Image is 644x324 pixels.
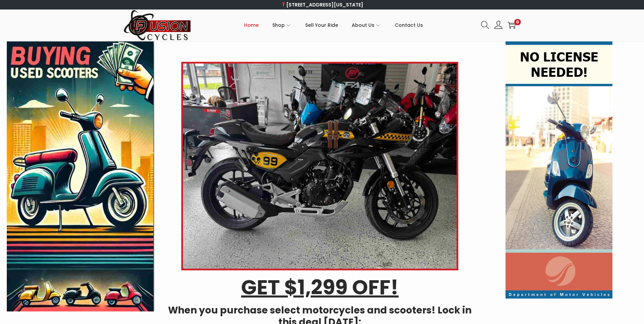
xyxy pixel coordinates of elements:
u: GET $1,299 OFF! [241,273,399,302]
span: Shop [272,17,285,34]
span: Contact Us [395,17,423,34]
a: Sell Your Ride [305,10,338,40]
span: Home [244,17,259,34]
a: Contact Us [395,10,423,40]
img: Woostify retina logo [124,10,191,41]
a: [STREET_ADDRESS][US_STATE] [281,1,363,8]
a: 0 [508,21,516,29]
img: 📍 [281,2,286,7]
span: Sell Your Ride [305,17,338,34]
span: About Us [352,17,374,34]
a: Shop [272,10,292,40]
a: About Us [352,10,381,40]
nav: Primary navigation [191,10,476,40]
a: Home [244,10,259,40]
